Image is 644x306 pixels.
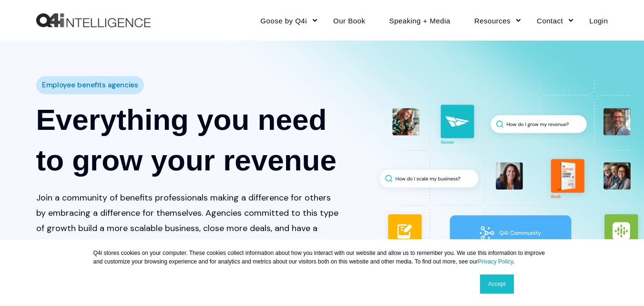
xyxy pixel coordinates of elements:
[36,99,339,180] h1: Everything you need to grow your revenue
[36,190,339,251] p: Join a community of benefits professionals making a difference for others by embracing a differen...
[36,13,151,28] img: Q4intelligence, LLC logo
[42,78,138,92] span: Employee benefits agencies
[478,258,513,265] a: Privacy Policy
[480,274,514,294] a: Accept
[36,13,151,28] a: Back to Home
[93,249,551,266] p: Q4i stores cookies on your computer. These cookies collect information about how you interact wit...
